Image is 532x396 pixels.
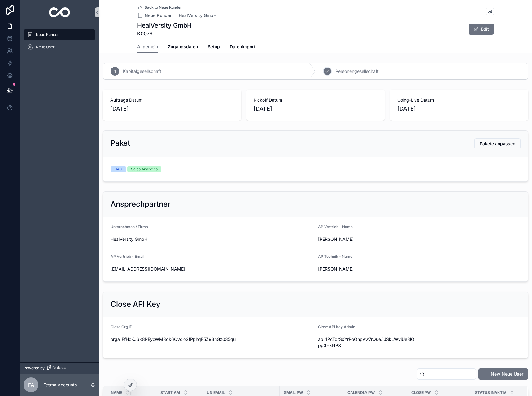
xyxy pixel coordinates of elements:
[137,21,192,30] h1: HealVersity GmbH
[397,104,521,113] span: [DATE]
[207,390,225,395] span: UN Email
[131,166,158,172] div: Sales Analytics
[110,104,234,113] span: [DATE]
[335,68,379,74] span: Personengesellschaft
[480,141,515,147] span: Pakete anpassen
[24,42,95,53] a: Neue User
[208,44,220,50] span: Setup
[474,138,521,149] button: Pakete anpassen
[168,41,198,54] a: Zugangsdaten
[111,299,160,309] h2: Close API Key
[284,390,303,395] span: Gmail Pw
[20,25,99,61] div: scrollable content
[111,254,144,259] span: AP Vertrieb - Email
[43,382,77,388] p: Fesma Accounts
[110,97,234,103] span: Auftrags Datum
[318,336,417,349] span: api_1PcTdrSxYrPoQhpAw7rQue.1JSkLWviUe8lOpp3HxNPXi
[208,41,220,54] a: Setup
[20,362,99,374] a: Powered by
[168,44,198,50] span: Zugangsdaten
[111,266,313,272] span: [EMAIL_ADDRESS][DOMAIN_NAME]
[111,336,313,342] span: orga_FfHoKJ6K8PEyoWM8qk6QvoloSfPphqF5Z93hGz035qu
[318,266,417,272] span: [PERSON_NAME]
[469,24,494,35] button: Edit
[254,97,377,103] span: Kickoff Datum
[230,41,255,54] a: Datenimport
[111,390,122,395] span: Name
[111,324,133,329] span: Close Org ID
[475,390,506,395] span: Status Inaktiv
[145,12,172,19] span: Neue Kunden
[111,224,148,229] span: Unternehmen / Firma
[137,41,158,53] a: Allgemein
[318,254,352,259] span: AP Technik - Name
[114,166,122,172] div: D4U
[160,390,180,395] span: Start am
[24,29,95,40] a: Neue Kunden
[49,7,70,17] img: App logo
[145,5,182,10] span: Back to Neue Kunden
[397,97,521,103] span: Going-Live Datum
[254,104,377,113] span: [DATE]
[111,236,313,242] span: HealVersity GmbH
[411,390,431,395] span: Close Pw
[111,199,170,209] h2: Ansprechpartner
[137,30,192,37] span: K0079
[318,236,417,242] span: [PERSON_NAME]
[114,69,116,74] span: 1
[347,390,375,395] span: Calendly Pw
[137,5,182,10] a: Back to Neue Kunden
[111,138,130,148] h2: Paket
[179,12,216,19] a: HealVersity GmbH
[123,68,161,74] span: Kapitalgesellschaft
[318,324,355,329] span: Close API Key Admin
[137,44,158,50] span: Allgemein
[36,32,59,37] span: Neue Kunden
[28,381,34,389] span: FA
[36,45,55,50] span: Neue User
[137,12,172,19] a: Neue Kunden
[318,224,353,229] span: AP Vertrieb - Name
[478,368,528,380] button: New Neue User
[230,44,255,50] span: Datenimport
[24,366,45,371] span: Powered by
